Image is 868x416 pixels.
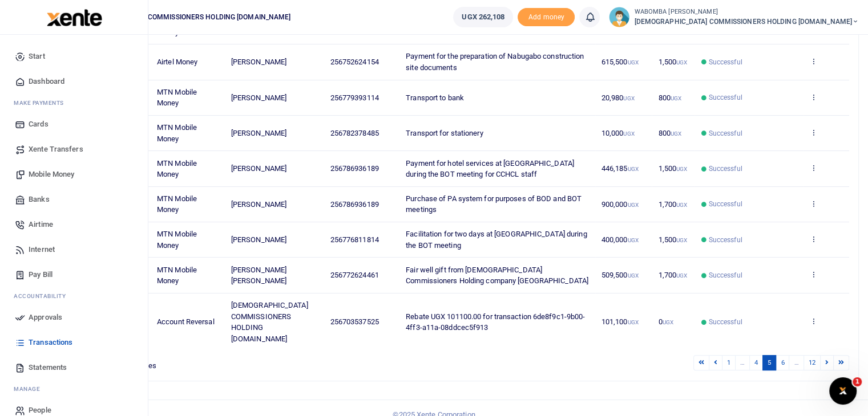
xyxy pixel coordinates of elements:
[709,57,742,67] span: Successful
[231,164,286,173] span: [PERSON_NAME]
[676,59,687,66] small: UGX
[659,129,682,137] span: 800
[29,219,53,230] span: Airtime
[330,271,379,279] span: 256772624461
[623,130,634,137] small: UGX
[601,235,639,244] span: 400,000
[853,377,862,386] span: 1
[804,355,821,370] a: 12
[406,93,464,102] span: Transport to bank
[330,129,379,137] span: 256782378485
[709,128,742,138] span: Successful
[9,355,139,380] a: Statements
[68,12,295,22] span: [DEMOGRAPHIC_DATA] COMMISSIONERS HOLDING [DOMAIN_NAME]
[9,262,139,287] a: Pay Bill
[9,69,139,94] a: Dashboard
[406,129,483,137] span: Transport for stationery
[9,380,139,398] li: M
[231,129,286,137] span: [PERSON_NAME]
[709,92,742,103] span: Successful
[330,93,379,102] span: 256779393114
[29,76,64,87] span: Dashboard
[627,59,638,66] small: UGX
[676,166,687,172] small: UGX
[9,137,139,162] a: Xente Transfers
[157,194,197,214] span: MTN Mobile Money
[659,200,688,209] span: 1,700
[9,162,139,187] a: Mobile Money
[659,235,688,244] span: 1,500
[829,377,857,405] iframe: Intercom live chat
[29,194,50,205] span: Banks
[762,355,776,370] a: 5
[709,164,742,174] span: Successful
[19,99,64,107] span: ake Payments
[330,58,379,66] span: 256752624154
[9,237,139,262] a: Internet
[29,169,74,180] span: Mobile Money
[709,235,742,245] span: Successful
[709,199,742,209] span: Successful
[453,7,513,27] a: UGX 262,108
[627,319,638,325] small: UGX
[601,93,635,102] span: 20,980
[406,52,584,72] span: Payment for the preparation of Nabugabo construction site documents
[9,212,139,237] a: Airtime
[231,58,286,66] span: [PERSON_NAME]
[9,187,139,212] a: Banks
[518,8,575,27] span: Add money
[9,287,139,305] li: Ac
[9,330,139,355] a: Transactions
[659,164,688,173] span: 1,500
[601,164,639,173] span: 446,185
[157,266,197,286] span: MTN Mobile Money
[29,119,49,130] span: Cards
[157,58,197,66] span: Airtel Money
[22,292,66,300] span: countability
[659,93,682,102] span: 800
[157,123,197,143] span: MTN Mobile Money
[627,166,638,172] small: UGX
[449,7,518,27] li: Wallet ballance
[157,88,197,108] span: MTN Mobile Money
[9,305,139,330] a: Approvals
[776,355,789,370] a: 6
[659,58,688,66] span: 1,500
[29,405,51,416] span: People
[406,230,587,250] span: Facilitation for two days at [GEOGRAPHIC_DATA] during the BOT meeting
[231,266,286,286] span: [PERSON_NAME] [PERSON_NAME]
[676,272,687,279] small: UGX
[659,317,673,326] span: 0
[46,13,102,21] a: logo-small logo-large logo-large
[663,319,673,325] small: UGX
[406,159,574,179] span: Payment for hotel services at [GEOGRAPHIC_DATA] during the BOT meeting for CCHCL staff
[627,237,638,243] small: UGX
[29,144,83,155] span: Xente Transfers
[601,200,639,209] span: 900,000
[518,8,575,27] li: Toup your wallet
[53,354,380,372] div: Showing 41 to 50 of 120 entries
[609,7,859,27] a: profile-user WABOMBA [PERSON_NAME] [DEMOGRAPHIC_DATA] COMMISSIONERS HOLDING [DOMAIN_NAME]
[19,385,41,393] span: anage
[406,266,588,286] span: Fair well gift from [DEMOGRAPHIC_DATA] Commissioners Holding company [GEOGRAPHIC_DATA]
[157,317,215,326] span: Account Reversal
[231,235,286,244] span: [PERSON_NAME]
[157,17,197,36] span: MTN Mobile Money
[330,164,379,173] span: 256786936189
[601,317,639,326] span: 101,100
[709,270,742,280] span: Successful
[330,317,379,326] span: 256703537525
[231,93,286,102] span: [PERSON_NAME]
[601,271,639,279] span: 509,500
[601,58,639,66] span: 615,500
[462,11,504,23] span: UGX 262,108
[634,17,859,27] span: [DEMOGRAPHIC_DATA] COMMISSIONERS HOLDING [DOMAIN_NAME]
[659,271,688,279] span: 1,700
[9,94,139,112] li: M
[29,362,67,373] span: Statements
[157,230,197,250] span: MTN Mobile Money
[9,44,139,69] a: Start
[9,112,139,137] a: Cards
[29,337,72,348] span: Transactions
[623,95,634,101] small: UGX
